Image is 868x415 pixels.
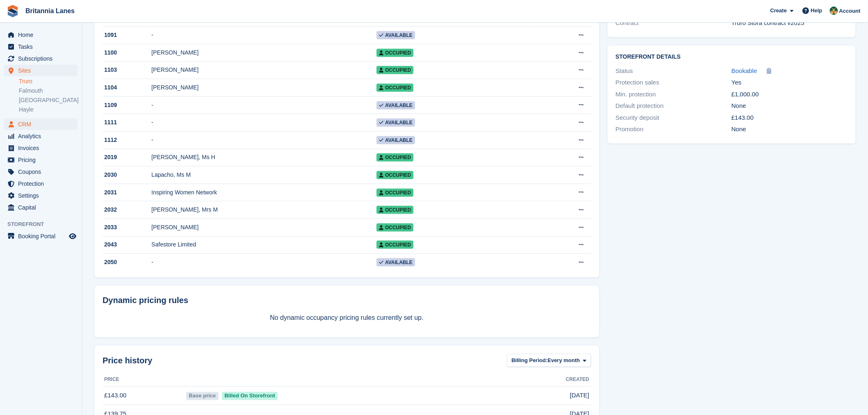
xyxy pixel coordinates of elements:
[4,230,78,242] a: menu
[377,31,415,39] span: Available
[18,130,67,142] span: Analytics
[377,206,413,214] span: Occupied
[151,114,377,132] td: -
[18,41,67,52] span: Tasks
[548,356,580,365] span: Every month
[103,118,151,127] div: 1111
[616,125,732,134] div: Promotion
[151,96,377,114] td: -
[7,5,19,17] img: stora-icon-8386f47178a22dfd0bd8f6a31ec36ba5ce8667c1dd55bd0f319d3a0aa187defe.svg
[616,54,847,60] h2: Storefront Details
[616,90,732,99] div: Min. protection
[186,392,219,400] span: Base price
[103,101,151,109] div: 1109
[103,66,151,74] div: 1103
[731,101,847,111] div: None
[151,27,377,44] td: -
[377,223,413,232] span: Occupied
[377,171,413,179] span: Occupied
[377,101,415,109] span: Available
[731,90,847,99] div: £1,000.00
[19,78,78,85] a: Truro
[4,154,78,166] a: menu
[103,48,151,57] div: 1100
[103,313,591,323] p: No dynamic occupancy pricing rules currently set up.
[151,188,377,197] div: Inspiring Women Network
[18,65,67,76] span: Sites
[68,231,78,241] a: Preview store
[18,190,67,201] span: Settings
[377,258,415,267] span: Available
[4,190,78,201] a: menu
[7,220,82,228] span: Storefront
[507,354,591,367] button: Billing Period: Every month
[570,391,589,401] span: [DATE]
[731,18,847,28] div: Truro Stora contract v2025
[4,119,78,130] a: menu
[731,66,757,76] a: Bookable
[103,188,151,197] div: 2031
[103,240,151,249] div: 2043
[4,53,78,64] a: menu
[616,113,732,123] div: Security deposit
[377,136,415,144] span: Available
[616,18,732,28] div: Contract
[4,41,78,52] a: menu
[4,29,78,41] a: menu
[103,387,185,405] td: £143.00
[103,31,151,39] div: 1091
[830,7,838,15] img: Nathan Kellow
[151,223,377,232] div: [PERSON_NAME]
[377,66,413,74] span: Occupied
[770,7,787,15] span: Create
[22,4,78,18] a: Britannia Lanes
[103,153,151,162] div: 2019
[103,205,151,214] div: 2032
[731,125,847,134] div: None
[4,65,78,76] a: menu
[151,48,377,57] div: [PERSON_NAME]
[18,178,67,189] span: Protection
[103,171,151,179] div: 2030
[151,153,377,162] div: [PERSON_NAME], Ms H
[18,202,67,213] span: Capital
[19,87,78,95] a: Falmouth
[566,376,589,383] span: Created
[377,241,413,249] span: Occupied
[512,356,548,365] span: Billing Period:
[151,83,377,92] div: [PERSON_NAME]
[151,132,377,149] td: -
[151,240,377,249] div: Safestore Limited
[731,67,757,74] span: Bookable
[151,171,377,179] div: Lapacho, Ms M
[4,202,78,213] a: menu
[18,119,67,130] span: CRM
[377,153,413,162] span: Occupied
[103,223,151,232] div: 2033
[18,154,67,166] span: Pricing
[222,392,278,400] span: Billed On Storefront
[616,101,732,111] div: Default protection
[4,166,78,178] a: menu
[4,142,78,154] a: menu
[18,53,67,64] span: Subscriptions
[731,113,847,123] div: £143.00
[377,119,415,127] span: Available
[151,66,377,74] div: [PERSON_NAME]
[839,7,861,15] span: Account
[103,354,152,367] span: Price history
[103,294,591,306] div: Dynamic pricing rules
[18,29,67,41] span: Home
[18,142,67,154] span: Invoices
[19,106,78,114] a: Hayle
[103,136,151,144] div: 1112
[377,189,413,197] span: Occupied
[19,96,78,104] a: [GEOGRAPHIC_DATA]
[377,84,413,92] span: Occupied
[616,66,732,76] div: Status
[616,78,732,87] div: Protection sales
[18,230,67,242] span: Booking Portal
[103,258,151,267] div: 2050
[4,178,78,189] a: menu
[151,254,377,271] td: -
